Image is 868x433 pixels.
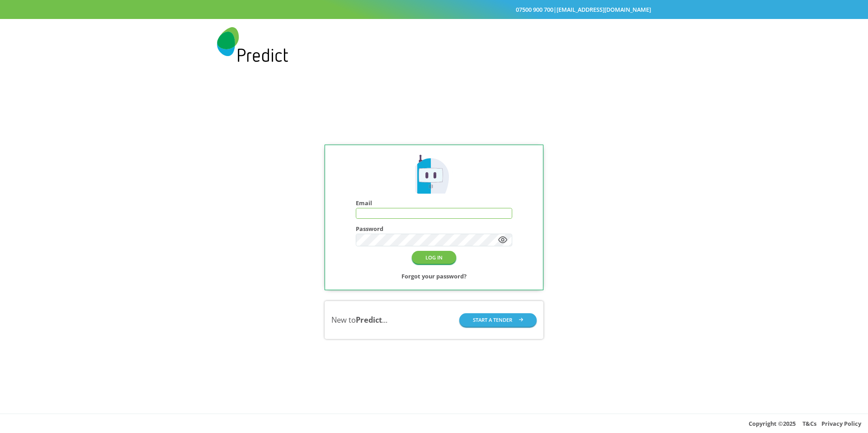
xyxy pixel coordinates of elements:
[356,226,512,232] h4: Password
[557,5,651,14] a: [EMAIL_ADDRESS][DOMAIN_NAME]
[459,313,537,326] button: START A TENDER
[802,419,816,428] a: T&Cs
[217,27,288,62] img: Predict Mobile
[401,271,467,282] a: Forgot your password?
[821,419,861,428] a: Privacy Policy
[516,5,553,14] a: 07500 900 700
[356,315,382,325] b: Predict
[356,200,512,207] h4: Email
[217,4,651,15] div: |
[331,315,387,325] div: New to ...
[412,153,456,197] img: Predict Mobile
[412,251,456,264] button: LOG IN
